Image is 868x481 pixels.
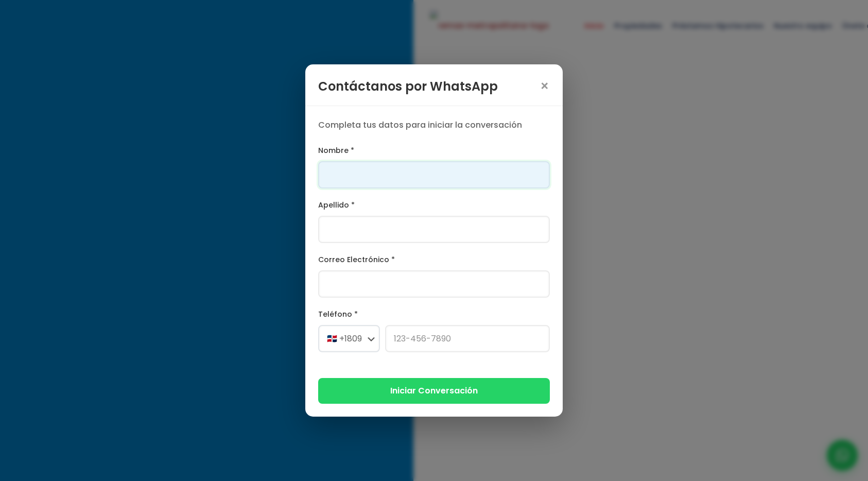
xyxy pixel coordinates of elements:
button: Iniciar Conversación [318,378,550,403]
label: Correo Electrónico * [318,253,550,266]
label: Apellido * [318,199,550,212]
label: Teléfono * [318,308,550,321]
input: 123-456-7890 [385,325,550,352]
h3: Contáctanos por WhatsApp [318,77,498,95]
label: Nombre * [318,144,550,157]
span: × [540,79,550,94]
p: Completa tus datos para iniciar la conversación [318,119,550,131]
